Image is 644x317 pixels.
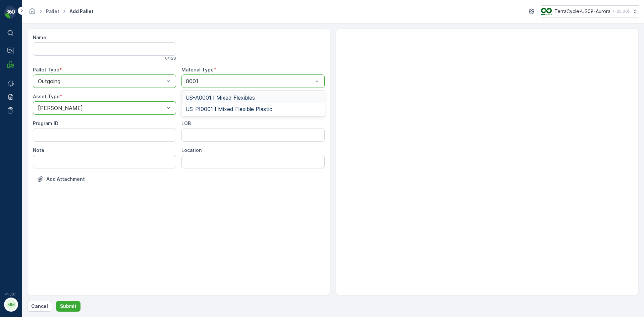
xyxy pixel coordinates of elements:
[35,132,38,138] span: -
[29,10,36,16] a: Homepage
[60,303,76,310] p: Submit
[4,298,17,312] button: MM
[38,143,43,149] span: 50
[4,292,17,296] span: v 1.50.1
[68,8,95,15] span: Add Pallet
[296,6,347,14] p: Pallet_US08 #8275
[6,299,16,310] div: MM
[541,8,552,15] img: image_ci7OI47.png
[554,8,610,15] p: TerraCycle-US08-Aurora
[22,110,66,116] span: Pallet_US08 #8275
[29,165,86,171] span: US-A0002 I Rigid Plastic
[33,35,46,40] label: Name
[6,154,36,160] span: Asset Type :
[36,154,52,160] span: Bigbag
[613,9,629,14] p: ( -05:00 )
[33,174,89,184] button: Upload File
[33,67,59,72] label: Pallet Type
[6,132,35,138] span: Net Weight :
[6,121,39,127] span: Total Weight :
[165,56,176,61] p: 0 / 128
[39,121,45,127] span: 50
[185,95,255,101] span: US-A0001 I Mixed Flexibles
[33,147,44,153] label: Note
[4,5,17,19] img: logo
[56,301,80,312] button: Submit
[6,110,22,116] span: Name :
[181,120,191,126] label: LOB
[27,301,52,312] button: Cancel
[6,165,29,171] span: Material :
[185,106,272,112] span: US-PI0001 I Mixed Flexible Plastic
[6,143,38,149] span: Tare Weight :
[181,67,214,72] label: Material Type
[31,303,48,310] p: Cancel
[33,94,60,99] label: Asset Type
[541,5,639,17] button: TerraCycle-US08-Aurora(-05:00)
[33,120,58,126] label: Program ID
[46,176,85,182] p: Add Attachment
[181,147,202,153] label: Location
[46,8,59,14] a: Pallet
